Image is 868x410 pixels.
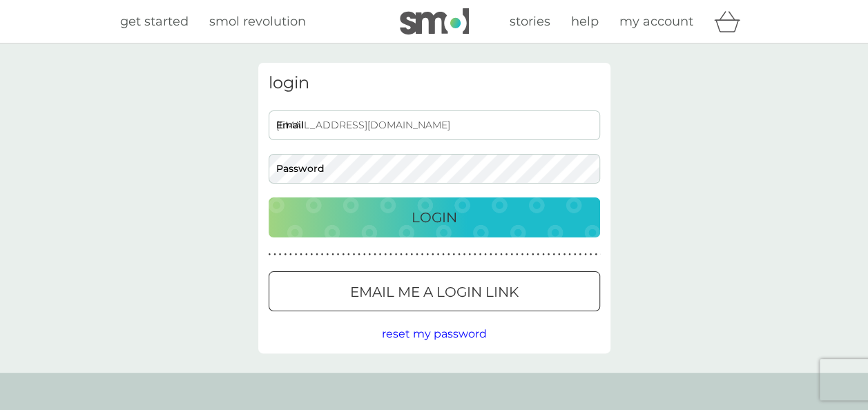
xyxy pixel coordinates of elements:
[269,197,600,237] button: Login
[337,251,340,258] p: ●
[279,251,282,258] p: ●
[412,206,457,228] p: Login
[479,251,482,258] p: ●
[316,251,318,258] p: ●
[350,281,519,303] p: Email me a login link
[437,251,440,258] p: ●
[542,251,545,258] p: ●
[400,251,403,258] p: ●
[421,251,424,258] p: ●
[510,12,550,32] a: stories
[305,251,308,258] p: ●
[590,251,592,258] p: ●
[548,251,550,258] p: ●
[447,251,450,258] p: ●
[209,14,306,29] span: smol revolution
[289,251,292,258] p: ●
[342,251,345,258] p: ●
[521,251,524,258] p: ●
[326,251,329,258] p: ●
[563,251,566,258] p: ●
[410,251,413,258] p: ●
[714,8,749,35] div: basket
[510,251,513,258] p: ●
[568,251,571,258] p: ●
[284,251,287,258] p: ●
[331,251,334,258] p: ●
[395,251,398,258] p: ●
[400,8,469,35] img: smol
[595,251,597,258] p: ●
[452,251,455,258] p: ●
[537,251,539,258] p: ●
[432,251,434,258] p: ●
[209,12,306,32] a: smol revolution
[120,14,189,29] span: get started
[458,251,461,258] p: ●
[269,73,600,93] h3: login
[368,251,371,258] p: ●
[311,251,314,258] p: ●
[295,251,298,258] p: ●
[510,14,550,29] span: stories
[516,251,519,258] p: ●
[269,271,600,311] button: Email me a login link
[474,251,476,258] p: ●
[353,251,356,258] p: ●
[358,251,360,258] p: ●
[571,12,599,32] a: help
[379,251,382,258] p: ●
[405,251,408,258] p: ●
[552,251,555,258] p: ●
[579,251,581,258] p: ●
[300,251,302,258] p: ●
[120,12,189,32] a: get started
[584,251,587,258] p: ●
[505,251,508,258] p: ●
[500,251,503,258] p: ●
[273,251,276,258] p: ●
[619,12,693,32] a: my account
[374,251,376,258] p: ●
[269,251,271,258] p: ●
[619,14,693,29] span: my account
[382,325,487,343] button: reset my password
[558,251,561,258] p: ●
[363,251,366,258] p: ●
[389,251,392,258] p: ●
[416,251,418,258] p: ●
[321,251,324,258] p: ●
[532,251,534,258] p: ●
[574,251,577,258] p: ●
[490,251,492,258] p: ●
[347,251,350,258] p: ●
[382,327,487,340] span: reset my password
[484,251,487,258] p: ●
[526,251,529,258] p: ●
[442,251,445,258] p: ●
[468,251,471,258] p: ●
[494,251,497,258] p: ●
[571,14,599,29] span: help
[384,251,387,258] p: ●
[463,251,466,258] p: ●
[426,251,429,258] p: ●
